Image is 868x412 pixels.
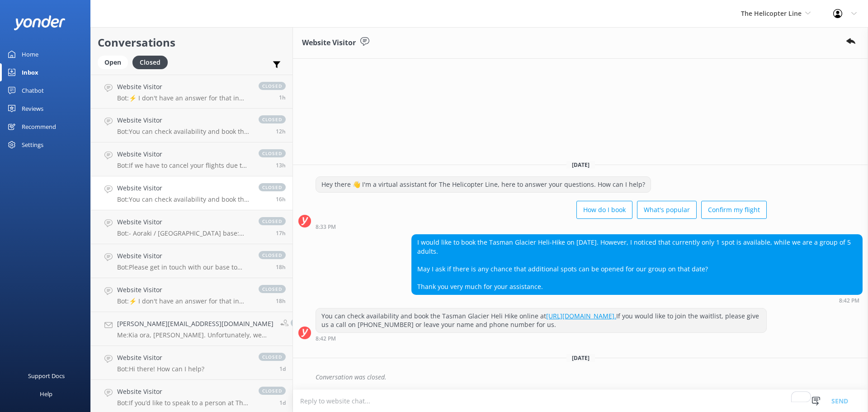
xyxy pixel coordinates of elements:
[91,109,292,142] a: Website VisitorBot:You can check availability and book the Tasman Glacier Heli Hike online at [UR...
[259,251,286,259] span: closed
[276,263,286,271] span: Sep 04 2025 07:20pm (UTC +12:00) Pacific/Auckland
[701,201,767,219] button: Confirm my flight
[91,142,292,176] a: Website VisitorBot:If we have to cancel your flights due to weather, you will receive a full refu...
[22,118,56,136] div: Recommend
[276,297,286,305] span: Sep 04 2025 06:27pm (UTC +12:00) Pacific/Auckland
[259,183,286,191] span: closed
[98,56,128,69] div: Open
[117,82,250,92] h4: Website Visitor
[117,251,250,261] h4: Website Visitor
[117,399,250,407] p: Bot: If you’d like to speak to a person at The Helicopter Line, please choose which base you'd li...
[316,308,766,332] div: You can check availability and book the Tasman Glacier Heli Hike online at If you would like to j...
[40,385,52,403] div: Help
[546,312,616,320] a: [URL][DOMAIN_NAME].
[132,56,168,69] div: Closed
[117,365,204,373] p: Bot: Hi there! How can I help?
[117,161,250,170] p: Bot: If we have to cancel your flights due to weather, you will receive a full refund. You can fi...
[117,128,250,136] p: Bot: You can check availability and book the Tasman Glacier Heli Hike online at [URL][DOMAIN_NAME].
[566,354,595,362] span: [DATE]
[117,297,250,305] p: Bot: ⚡ I don't have an answer for that in my knowledge base. Please try and rephrase your questio...
[276,195,286,203] span: Sep 04 2025 08:42pm (UTC +12:00) Pacific/Auckland
[279,399,286,407] span: Sep 03 2025 05:34pm (UTC +12:00) Pacific/Auckland
[316,177,651,192] div: Hey there 👋 I'm a virtual assistant for The Helicopter Line, here to answer your questions. How c...
[22,99,43,118] div: Reviews
[259,285,286,293] span: closed
[22,81,44,99] div: Chatbot
[316,223,767,230] div: Sep 04 2025 08:33pm (UTC +12:00) Pacific/Auckland
[117,149,250,159] h4: Website Visitor
[91,75,292,109] a: Website VisitorBot:⚡ I don't have an answer for that in my knowledge base. Please try and rephras...
[279,94,286,101] span: Sep 05 2025 12:08pm (UTC +12:00) Pacific/Auckland
[316,224,336,230] strong: 8:33 PM
[316,369,863,385] div: Conversation was closed.
[839,298,859,303] strong: 8:42 PM
[741,9,802,18] span: The Helicopter Line
[91,176,292,210] a: Website VisitorBot:You can check availability and book the Tasman Glacier Heli Hike online at [UR...
[316,336,336,341] strong: 8:42 PM
[22,45,38,63] div: Home
[298,369,863,385] div: 2025-09-04T22:44:47.339
[259,217,286,225] span: closed
[117,195,250,204] p: Bot: You can check availability and book the Tasman Glacier Heli Hike online at [URL][DOMAIN_NAME...
[293,390,868,412] textarea: To enrich screen reader interactions, please activate Accessibility in Grammarly extension settings
[302,37,356,49] h3: Website Visitor
[291,319,318,327] span: closed
[28,367,65,385] div: Support Docs
[566,161,595,169] span: [DATE]
[117,331,274,339] p: Me: Kia ora, [PERSON_NAME]. Unfortunately, we cannot provide transportation from [GEOGRAPHIC_DATA...
[259,149,286,157] span: closed
[276,161,286,169] span: Sep 04 2025 11:32pm (UTC +12:00) Pacific/Auckland
[14,15,66,30] img: yonder-white-logo.png
[91,244,292,278] a: Website VisitorBot:Please get in touch with our base to ensure your pick-up location. You can con...
[259,353,286,361] span: closed
[22,63,38,81] div: Inbox
[22,136,43,154] div: Settings
[576,201,632,219] button: How do I book
[411,297,863,303] div: Sep 04 2025 08:42pm (UTC +12:00) Pacific/Auckland
[259,115,286,123] span: closed
[117,229,250,237] p: Bot: - Aoraki / [GEOGRAPHIC_DATA] base: 8:15am - 5pm daily. - [GEOGRAPHIC_DATA]: 8am - 5pm daily....
[117,94,250,102] p: Bot: ⚡ I don't have an answer for that in my knowledge base. Please try and rephrase your questio...
[276,128,286,135] span: Sep 05 2025 12:35am (UTC +12:00) Pacific/Auckland
[117,353,204,363] h4: Website Visitor
[117,115,250,125] h4: Website Visitor
[98,34,286,51] h2: Conversations
[98,57,132,67] a: Open
[91,210,292,244] a: Website VisitorBot:- Aoraki / [GEOGRAPHIC_DATA] base: 8:15am - 5pm daily. - [GEOGRAPHIC_DATA]: 8a...
[117,285,250,295] h4: Website Visitor
[117,319,274,329] h4: [PERSON_NAME][EMAIL_ADDRESS][DOMAIN_NAME]
[117,387,250,397] h4: Website Visitor
[637,201,697,219] button: What's popular
[259,82,286,90] span: closed
[117,183,250,193] h4: Website Visitor
[91,278,292,312] a: Website VisitorBot:⚡ I don't have an answer for that in my knowledge base. Please try and rephras...
[117,217,250,227] h4: Website Visitor
[91,312,292,346] a: [PERSON_NAME][EMAIL_ADDRESS][DOMAIN_NAME]Me:Kia ora, [PERSON_NAME]. Unfortunately, we cannot prov...
[117,263,250,271] p: Bot: Please get in touch with our base to ensure your pick-up location. You can contact them at [...
[132,57,172,67] a: Closed
[259,387,286,395] span: closed
[276,229,286,237] span: Sep 04 2025 07:46pm (UTC +12:00) Pacific/Auckland
[91,346,292,380] a: Website VisitorBot:Hi there! How can I help?closed1d
[412,235,862,294] div: I would like to book the Tasman Glacier Heli-Hike on [DATE]. However, I noticed that currently on...
[279,365,286,373] span: Sep 03 2025 08:00pm (UTC +12:00) Pacific/Auckland
[316,335,767,341] div: Sep 04 2025 08:42pm (UTC +12:00) Pacific/Auckland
